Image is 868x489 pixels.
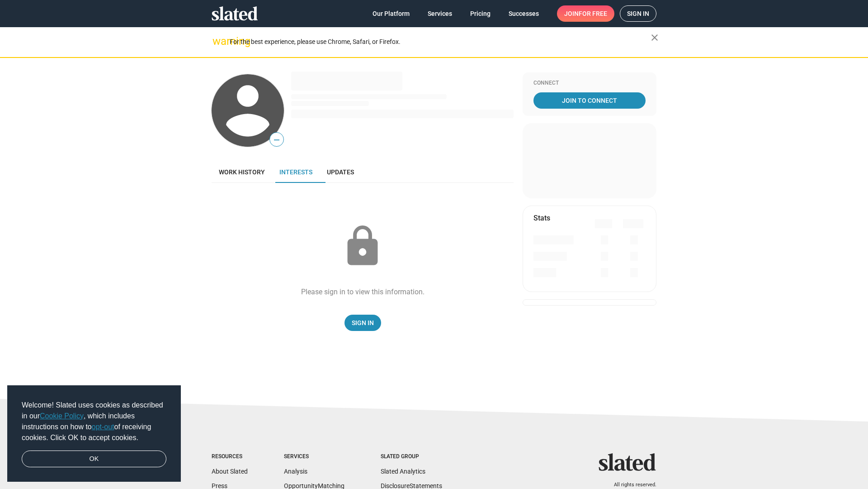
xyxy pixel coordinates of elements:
a: Analysis [284,468,307,475]
span: Join To Connect [535,92,644,109]
div: Services [284,453,344,460]
a: dismiss cookie message [22,451,166,468]
a: Successes [501,5,546,22]
a: Our Platform [365,5,417,22]
a: opt-out [92,423,114,431]
a: Slated Analytics [381,468,425,475]
mat-icon: warning [212,36,223,47]
mat-icon: close [649,32,660,43]
span: Our Platform [373,5,410,22]
span: Sign In [352,315,374,331]
span: Sign in [627,6,649,21]
div: Slated Group [381,453,442,460]
a: Interests [272,161,320,183]
span: Updates [327,168,354,176]
a: Sign in [620,5,656,22]
mat-card-title: Stats [533,213,550,223]
a: Services [420,5,459,22]
span: Services [428,5,452,22]
div: Please sign in to view this information. [301,287,425,297]
div: cookieconsent [7,385,181,482]
mat-icon: lock [340,224,385,269]
span: Welcome! Slated uses cookies as described in our , which includes instructions on how to of recei... [22,400,166,443]
span: Interests [279,168,312,176]
a: Updates [320,161,361,183]
span: — [270,134,283,146]
a: Join To Connect [533,92,646,109]
a: Cookie Policy [40,412,84,420]
a: Work history [212,161,272,183]
div: Connect [533,80,646,87]
a: About Slated [212,468,248,475]
span: Join [564,5,607,22]
div: Resources [212,453,248,460]
span: Pricing [470,5,491,22]
div: For the best experience, please use Chrome, Safari, or Firefox. [230,36,651,48]
span: Successes [509,5,539,22]
span: for free [579,5,607,22]
a: Pricing [463,5,498,22]
a: Joinfor free [557,5,614,22]
a: Sign In [344,315,381,331]
span: Work history [219,168,265,176]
